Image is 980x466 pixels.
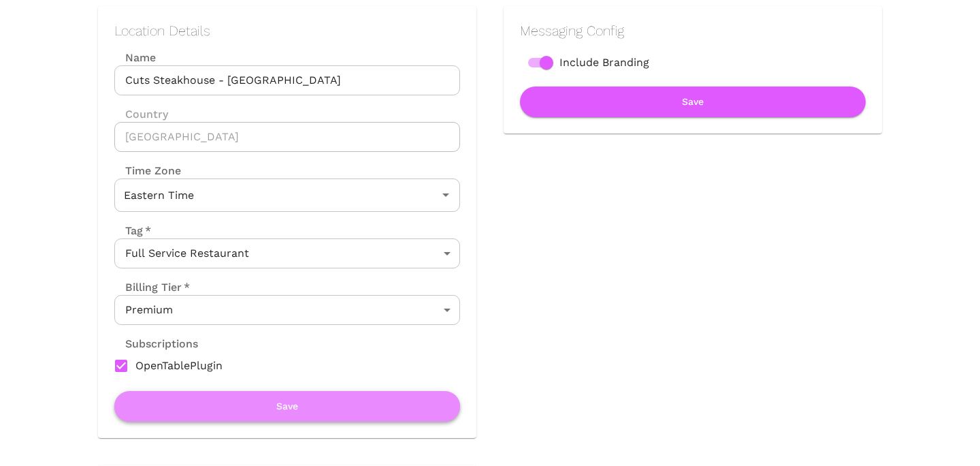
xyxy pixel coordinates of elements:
[114,336,198,352] label: Subscriptions
[135,358,223,374] span: OpenTablePlugin
[114,238,460,268] div: Full Service Restaurant
[520,22,866,39] h2: Messaging Config
[114,223,151,238] label: Tag
[114,22,460,39] h2: Location Details
[559,55,649,71] span: Include Branding
[114,391,460,422] button: Save
[114,50,460,65] label: Name
[114,279,190,295] label: Billing Tier
[114,163,460,178] label: Time Zone
[114,106,460,122] label: Country
[436,185,455,204] button: Open
[114,295,460,325] div: Premium
[520,87,866,117] button: Save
